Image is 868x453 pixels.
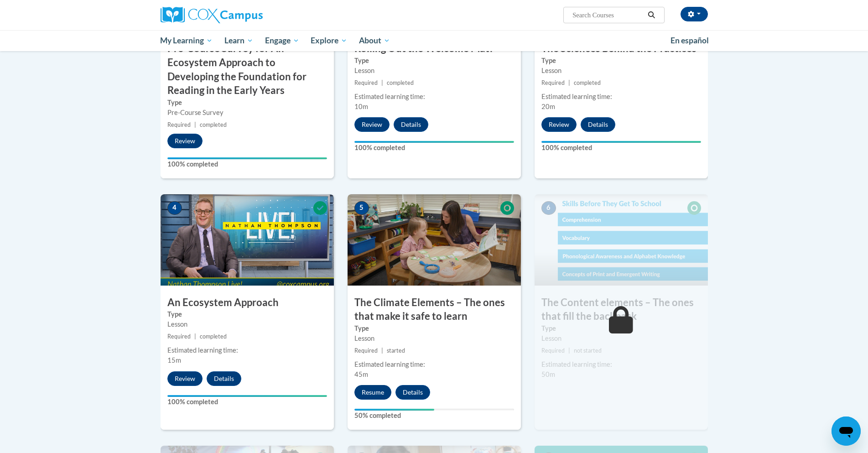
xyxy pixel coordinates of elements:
[665,31,715,50] a: En español
[167,345,327,355] div: Estimated learning time:
[568,347,570,354] span: |
[574,79,601,86] span: completed
[354,103,368,110] span: 10m
[311,35,347,46] span: Explore
[354,411,514,421] label: 50% completed
[348,194,521,286] img: Course Image
[354,370,368,378] span: 45m
[354,333,514,344] div: Lesson
[354,56,514,66] label: Type
[200,121,227,128] span: completed
[541,56,701,66] label: Type
[305,30,353,51] a: Explore
[167,98,327,108] label: Type
[167,157,327,159] div: Your progress
[224,35,253,46] span: Learn
[541,323,701,333] label: Type
[259,30,305,51] a: Engage
[670,36,709,45] span: En español
[354,359,514,370] div: Estimated learning time:
[167,395,327,397] div: Your progress
[194,333,196,340] span: |
[381,347,383,354] span: |
[167,309,327,319] label: Type
[541,370,555,378] span: 50m
[354,117,390,132] button: Review
[194,121,196,128] span: |
[353,30,396,51] a: About
[387,79,414,86] span: completed
[354,201,369,215] span: 5
[354,323,514,333] label: Type
[167,201,182,215] span: 4
[354,409,434,411] div: Your progress
[161,7,334,23] a: Cox Campus
[395,385,430,400] button: Details
[354,385,391,400] button: Resume
[354,141,514,143] div: Your progress
[167,356,181,364] span: 15m
[147,30,722,51] div: Main menu
[568,79,570,86] span: |
[394,117,428,132] button: Details
[359,35,390,46] span: About
[535,194,708,286] img: Course Image
[348,296,521,324] h3: The Climate Elements – The ones that make it safe to learn
[381,79,383,86] span: |
[541,66,701,76] div: Lesson
[541,117,577,132] button: Review
[218,30,259,51] a: Learn
[161,42,334,98] h3: Pre-Course Survey for An Ecosystem Approach to Developing the Foundation for Reading in the Early...
[541,103,555,110] span: 20m
[832,417,861,446] iframe: Button to launch messaging window
[541,359,701,370] div: Estimated learning time:
[265,35,299,46] span: Engage
[155,30,219,51] a: My Learning
[161,194,334,286] img: Course Image
[354,347,378,354] span: Required
[167,319,327,329] div: Lesson
[167,108,327,118] div: Pre-Course Survey
[167,397,327,407] label: 100% completed
[160,35,213,46] span: My Learning
[541,141,701,143] div: Your progress
[572,10,645,21] input: Search Courses
[541,92,701,102] div: Estimated learning time:
[541,201,556,215] span: 6
[354,79,378,86] span: Required
[167,159,327,169] label: 100% completed
[167,121,191,128] span: Required
[541,143,701,153] label: 100% completed
[541,79,565,86] span: Required
[207,371,241,386] button: Details
[161,296,334,310] h3: An Ecosystem Approach
[167,333,191,340] span: Required
[645,10,658,21] button: Search
[535,296,708,324] h3: The Content elements – The ones that fill the backpack
[581,117,615,132] button: Details
[387,347,405,354] span: started
[354,92,514,102] div: Estimated learning time:
[161,7,263,23] img: Cox Campus
[354,66,514,76] div: Lesson
[354,143,514,153] label: 100% completed
[541,333,701,344] div: Lesson
[541,347,565,354] span: Required
[167,371,203,386] button: Review
[167,134,203,148] button: Review
[681,7,708,21] button: Account Settings
[200,333,227,340] span: completed
[574,347,602,354] span: not started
